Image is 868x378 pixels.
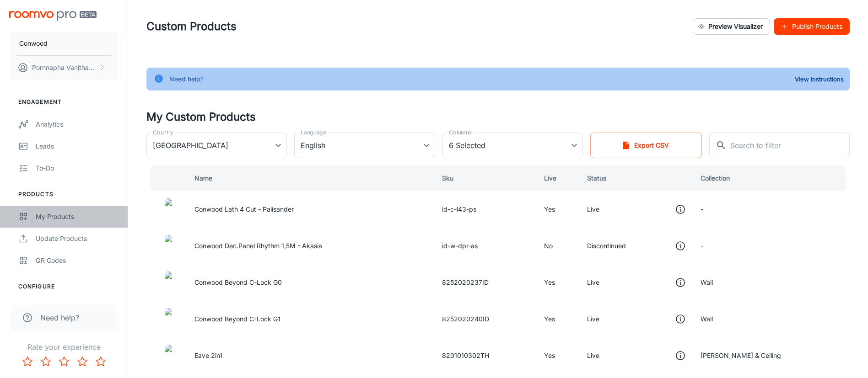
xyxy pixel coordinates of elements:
div: QR Codes [36,256,119,266]
td: Yes [537,301,579,337]
div: Discontinued [587,240,686,251]
div: Need help? [169,70,204,88]
button: Rate 2 star [37,352,55,371]
h4: My Custom Products [146,109,850,125]
button: Conwood [9,32,119,55]
svg: This product is in the visualizer [675,204,686,215]
td: [PERSON_NAME] & Ceiling [693,337,850,374]
td: - [693,228,850,264]
label: Columns [449,128,472,136]
button: Publish Products [774,18,850,35]
div: Live [587,204,686,215]
div: Update Products [36,234,119,244]
svg: This product is in the visualizer [675,314,686,325]
td: 8201010302TH [435,337,537,374]
div: My Products [36,212,119,222]
th: Sku [435,165,537,191]
td: No [537,228,579,264]
div: Live [587,350,686,361]
td: Conwood Beyond C-Lock G1 [187,301,435,337]
button: Rate 1 star [18,352,37,371]
td: Conwood Dec.Panel Rhythm 1,5M - Akasia [187,228,435,264]
svg: This product is not shown in the visualizer because the status is Discontinued [675,240,686,251]
th: Name [187,165,435,191]
div: Live [587,314,686,325]
label: Language [301,128,326,136]
td: Eave 2in1 [187,337,435,374]
svg: This product is in the visualizer [675,277,686,288]
button: Export CSV [590,133,701,158]
img: Roomvo PRO Beta [9,11,97,21]
p: Conwood [19,38,48,48]
td: 8252020240ID [435,301,537,337]
td: Yes [537,337,579,374]
th: Status [580,165,694,191]
div: Live [587,277,686,288]
button: Preview Visualizer [693,18,770,35]
td: Conwood Lath 4 Cut - Palisander [187,191,435,228]
div: English [294,133,435,158]
td: id-w-dpr-as [435,228,537,264]
button: Pornnapha Vanithanont [9,56,119,80]
button: Rate 3 star [55,352,73,371]
div: 6 Selected [442,133,583,158]
div: Leads [36,141,119,151]
h1: Custom Products [146,18,237,35]
td: id-c-l43-ps [435,191,537,228]
div: Analytics [36,119,119,129]
button: View Instructions [793,72,846,86]
td: Wall [693,264,850,301]
td: Conwood Beyond C-Lock G0 [187,264,435,301]
span: Need help? [40,312,79,323]
button: Rate 5 star [92,352,110,371]
td: Yes [537,191,579,228]
p: Pornnapha Vanithanont [32,63,97,73]
td: Wall [693,301,850,337]
th: Live [537,165,579,191]
label: Country [153,128,173,136]
input: Search to filter [730,133,850,158]
th: Collection [693,165,850,191]
div: [GEOGRAPHIC_DATA] [146,133,287,158]
button: Rate 4 star [73,352,92,371]
div: To-do [36,163,119,173]
td: 8252020237ID [435,264,537,301]
svg: This product is in the visualizer [675,350,686,361]
td: Yes [537,264,579,301]
p: Rate your experience [7,341,120,352]
td: - [693,191,850,228]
